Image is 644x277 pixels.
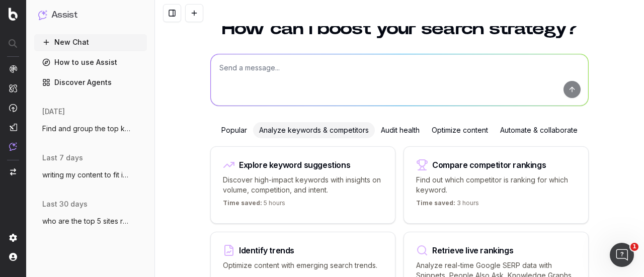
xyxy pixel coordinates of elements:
div: Automate & collaborate [494,122,584,138]
iframe: Intercom live chat [610,243,634,267]
span: who are the top 5 sites ranking for runn [42,216,131,226]
button: New Chat [34,34,147,50]
img: Assist [9,142,17,151]
img: My account [9,253,17,261]
img: Botify logo [9,8,18,21]
span: writing my content to fit in seo keyword [42,170,131,180]
div: Retrieve live rankings [432,246,513,254]
a: Discover Agents [34,74,147,90]
h1: How can I boost your search strategy? [210,20,589,38]
img: Assist [38,10,47,20]
a: How to use Assist [34,54,147,70]
span: Find and group the top keywords for iso- [42,124,131,134]
img: Studio [9,123,17,131]
img: Activation [9,104,17,112]
span: last 7 days [42,153,83,163]
div: Popular [215,122,253,138]
div: Optimize content [426,122,494,138]
img: Switch project [10,168,16,175]
span: Time saved: [416,199,455,207]
p: Find out which competitor is ranking for which keyword. [416,175,576,195]
button: Assist [38,8,143,22]
p: Discover high-impact keywords with insights on volume, competition, and intent. [223,175,383,195]
div: Explore keyword suggestions [239,161,350,169]
button: who are the top 5 sites ranking for runn [34,213,147,229]
button: Find and group the top keywords for iso- [34,121,147,137]
p: 3 hours [416,199,479,211]
span: Time saved: [223,199,262,207]
h1: Assist [51,8,77,22]
div: Identify trends [239,246,294,254]
span: [DATE] [42,107,65,117]
div: Audit health [375,122,426,138]
img: Intelligence [9,84,17,93]
button: writing my content to fit in seo keyword [34,167,147,183]
div: Compare competitor rankings [432,161,546,169]
img: Setting [9,234,17,242]
span: 1 [630,243,638,251]
img: Analytics [9,65,17,73]
div: Analyze keywords & competitors [253,122,375,138]
span: last 30 days [42,199,88,209]
p: 5 hours [223,199,285,211]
